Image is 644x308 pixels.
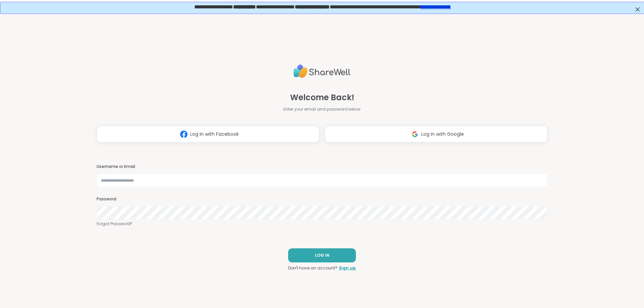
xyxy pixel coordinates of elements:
[97,164,547,170] h3: Username or Email
[409,128,421,140] img: ShareWell Logomark
[290,91,354,104] span: Welcome Back!
[325,126,547,142] button: Log in with Google
[339,265,356,271] a: Sign up
[315,252,329,258] span: LOG IN
[421,131,464,138] span: Log in with Google
[190,131,239,138] span: Log in with Facebook
[177,128,190,140] img: ShareWell Logomark
[288,248,356,262] button: LOG IN
[97,126,319,142] button: Log in with Facebook
[97,221,547,227] a: Forgot Password?
[288,265,337,271] span: Don't have an account?
[283,106,361,112] span: Enter your email and password below
[97,196,547,202] h3: Password
[293,62,351,81] img: ShareWell Logo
